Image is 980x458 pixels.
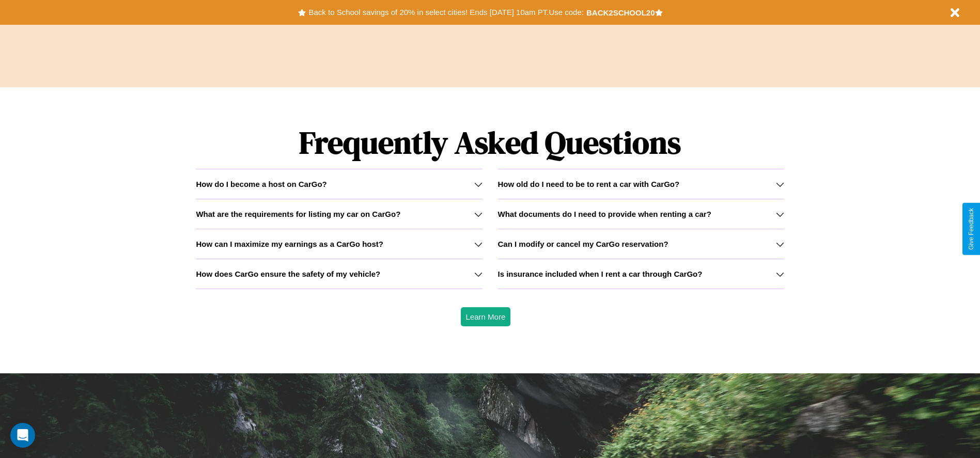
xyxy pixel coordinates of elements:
[498,210,711,218] h3: What documents do I need to provide when renting a car?
[196,210,400,218] h3: What are the requirements for listing my car on CarGo?
[10,423,35,448] div: Open Intercom Messenger
[498,240,668,248] h3: Can I modify or cancel my CarGo reservation?
[498,180,680,188] h3: How old do I need to be to rent a car with CarGo?
[196,270,380,278] h3: How does CarGo ensure the safety of my vehicle?
[196,240,383,248] h3: How can I maximize my earnings as a CarGo host?
[196,180,326,188] h3: How do I become a host on CarGo?
[196,116,784,169] h1: Frequently Asked Questions
[461,307,511,326] button: Learn More
[586,8,655,17] b: BACK2SCHOOL20
[498,270,703,278] h3: Is insurance included when I rent a car through CarGo?
[306,5,586,20] button: Back to School savings of 20% in select cities! Ends [DATE] 10am PT.Use code:
[968,208,975,250] div: Give Feedback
